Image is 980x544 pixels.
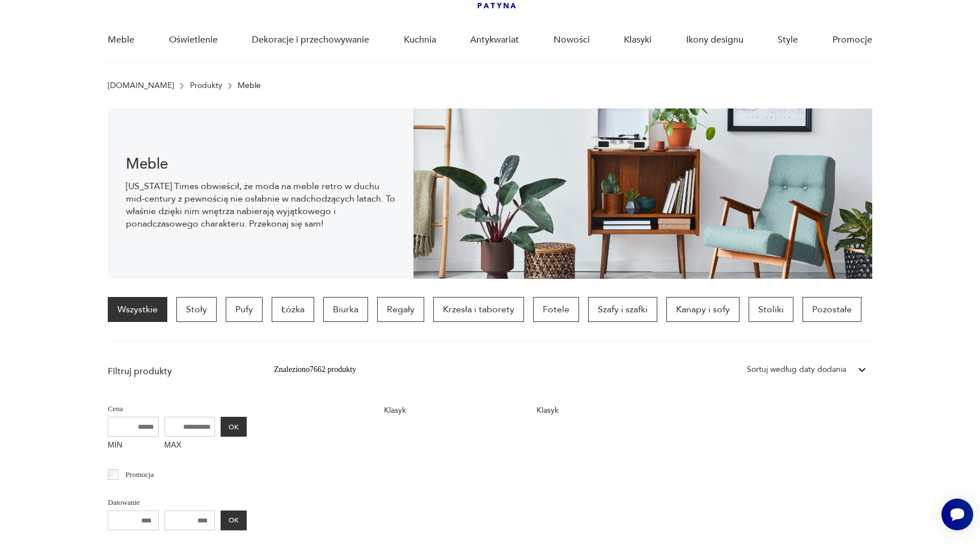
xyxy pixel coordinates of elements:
a: Kanapy i sofy [666,297,740,322]
a: Stoliki [749,297,793,322]
a: Wszystkie [108,297,167,322]
p: Datowanie [108,496,247,509]
p: Promocja [125,468,154,481]
a: Promocje [833,18,872,62]
a: Antykwariat [470,18,519,62]
a: Pozostałe [802,297,861,322]
a: Łóżka [272,297,314,322]
a: Regały [377,297,424,322]
label: MIN [108,437,159,455]
a: Klasyki [624,18,652,62]
a: Krzesła i taborety [433,297,524,322]
a: Style [778,18,798,62]
p: [US_STATE] Times obwieścił, że moda na meble retro w duchu mid-century z pewnością nie osłabnie w... [126,180,395,230]
h1: Meble [126,157,395,171]
a: Stoły [176,297,217,322]
iframe: Smartsupp widget button [941,499,973,530]
a: Nowości [554,18,590,62]
a: Pufy [226,297,263,322]
label: MAX [164,437,216,455]
div: Znaleziono 7662 produkty [274,363,356,376]
a: Dekoracje i przechowywanie [252,18,369,62]
p: Meble [238,81,261,90]
img: Meble [413,108,872,279]
a: Oświetlenie [169,18,218,62]
a: Ikony designu [686,18,744,62]
a: Fotele [533,297,579,322]
p: Filtruj produkty [108,365,247,378]
div: Sortuj według daty dodania [747,363,846,376]
button: OK [221,510,247,530]
button: OK [221,417,247,437]
a: [DOMAIN_NAME] [108,81,174,90]
p: Cena [108,403,247,415]
a: Biurka [323,297,368,322]
a: Produkty [190,81,222,90]
a: Meble [108,18,134,62]
a: Kuchnia [404,18,436,62]
a: Szafy i szafki [588,297,657,322]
